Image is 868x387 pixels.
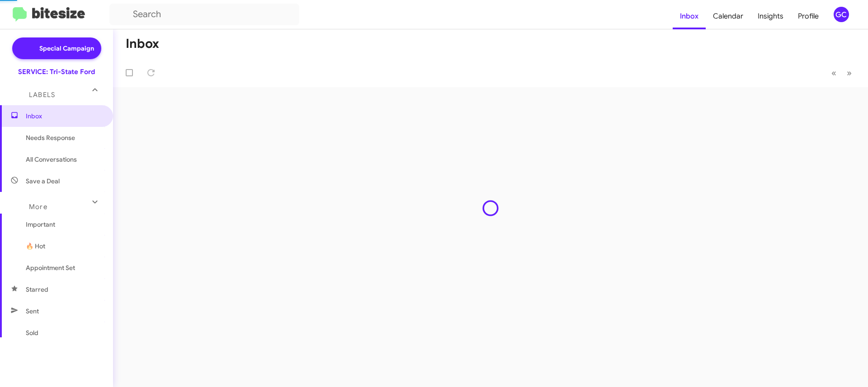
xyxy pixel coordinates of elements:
span: Sold [26,328,38,337]
span: Important [26,220,103,229]
div: GC [834,7,849,22]
span: Inbox [26,112,103,121]
span: Labels [29,91,55,99]
span: Special Campaign [39,44,94,53]
a: Calendar [706,3,750,29]
span: « [831,67,836,79]
span: Needs Response [26,133,103,142]
button: Next [841,64,857,82]
span: Starred [26,285,48,294]
span: Sent [26,307,39,316]
nav: Page navigation example [826,64,857,82]
a: Special Campaign [12,37,101,59]
a: Inbox [673,3,706,29]
span: All Conversations [26,155,77,164]
button: GC [826,7,858,22]
a: Profile [791,3,826,29]
span: Appointment Set [26,263,75,272]
span: More [29,203,47,211]
a: Insights [750,3,791,29]
button: Previous [826,64,842,82]
input: Search [109,4,299,25]
h1: Inbox [126,37,159,51]
span: Save a Deal [26,177,60,186]
span: » [847,67,852,79]
div: SERVICE: Tri-State Ford [18,67,95,76]
span: 🔥 Hot [26,242,45,251]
